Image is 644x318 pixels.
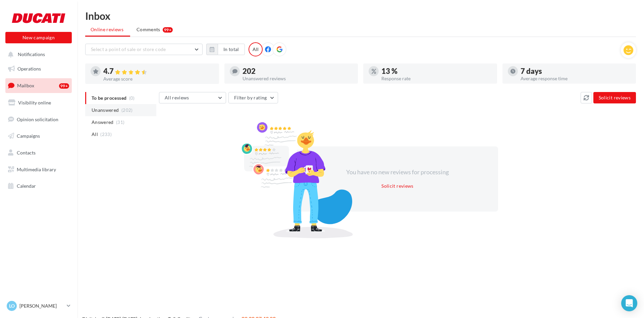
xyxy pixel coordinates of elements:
[19,303,64,309] p: [PERSON_NAME]
[100,132,112,137] span: (233)
[85,11,636,21] div: Inbox
[249,42,263,56] div: All
[206,44,245,55] button: In total
[4,112,73,127] a: Opinion solicitation
[5,32,72,43] button: New campaign
[379,182,416,190] button: Solicit reviews
[4,146,73,160] a: Contacts
[85,44,203,55] button: Select a point of sale or store code
[521,76,631,81] div: Average response time
[59,83,69,89] div: 99+
[92,107,119,113] span: Unanswered
[116,120,124,125] span: (31)
[17,116,58,122] span: Opinion solicitation
[17,150,36,155] span: Contacts
[17,133,40,139] span: Campaigns
[218,44,245,55] button: In total
[4,78,73,93] a: Mailbox99+
[4,62,73,76] a: Operations
[92,131,98,138] span: All
[92,119,114,126] span: Answered
[228,92,278,103] button: Filter by rating
[159,92,226,103] button: All reviews
[18,100,51,105] span: Visibility online
[621,295,637,311] div: Open Intercom Messenger
[17,183,36,189] span: Calendar
[103,67,214,75] div: 4.7
[17,66,41,72] span: Operations
[17,83,34,88] span: Mailbox
[4,129,73,143] a: Campaigns
[165,95,189,100] span: All reviews
[9,303,15,309] span: LO
[121,107,133,113] span: (202)
[17,167,56,172] span: Multimedia library
[137,26,160,33] span: Comments
[381,76,492,81] div: Response rate
[103,77,214,81] div: Average score
[4,96,73,110] a: Visibility online
[163,27,173,33] div: 99+
[243,67,353,75] div: 202
[4,179,73,193] a: Calendar
[340,168,455,177] div: You have no new reviews for processing
[4,163,73,177] a: Multimedia library
[5,300,72,312] a: LO [PERSON_NAME]
[243,76,353,81] div: Unanswered reviews
[521,67,631,75] div: 7 days
[91,46,166,52] span: Select a point of sale or store code
[381,67,492,75] div: 13 %
[18,52,45,57] span: Notifications
[593,92,636,103] button: Solicit reviews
